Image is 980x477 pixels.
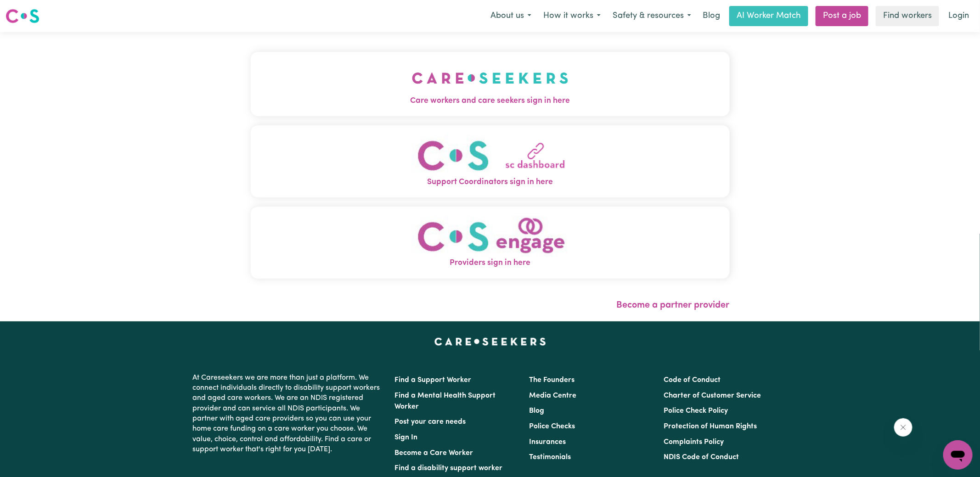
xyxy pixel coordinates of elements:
a: Login [943,6,974,26]
button: Support Coordinators sign in here [251,125,730,197]
span: Support Coordinators sign in here [251,176,730,188]
iframe: Close message [894,418,912,437]
a: Post a job [816,6,868,26]
a: Find a disability support worker [394,465,502,472]
a: Find a Mental Health Support Worker [394,392,496,410]
a: Testimonials [529,454,571,461]
a: Code of Conduct [664,376,721,384]
a: The Founders [529,376,574,384]
a: Careseekers home page [434,338,546,345]
span: Care workers and care seekers sign in here [251,95,730,107]
a: Police Check Policy [664,407,728,415]
a: Insurances [529,438,566,446]
a: NDIS Code of Conduct [664,454,739,461]
span: Need any help? [6,6,56,14]
p: At Careseekers we are more than just a platform. We connect individuals directly to disability su... [192,369,383,459]
a: Post your care needs [394,418,466,426]
a: Charter of Customer Service [664,392,761,399]
button: Care workers and care seekers sign in here [251,52,730,116]
a: Police Checks [529,423,575,430]
button: About us [484,6,537,26]
a: Media Centre [529,392,576,399]
a: Blog [697,6,726,26]
a: Complaints Policy [664,438,724,446]
a: Protection of Human Rights [664,423,757,430]
a: Blog [529,407,544,415]
button: Safety & resources [607,6,697,26]
img: Careseekers logo [6,8,39,24]
a: Sign In [394,434,417,441]
a: AI Worker Match [729,6,808,26]
button: How it works [537,6,607,26]
a: Careseekers logo [6,6,39,27]
span: Providers sign in here [251,257,730,269]
a: Find a Support Worker [394,376,471,384]
a: Become a partner provider [617,301,730,310]
iframe: Button to launch messaging window [943,440,973,470]
a: Become a Care Worker [394,449,473,457]
a: Find workers [876,6,939,26]
button: Providers sign in here [251,207,730,279]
